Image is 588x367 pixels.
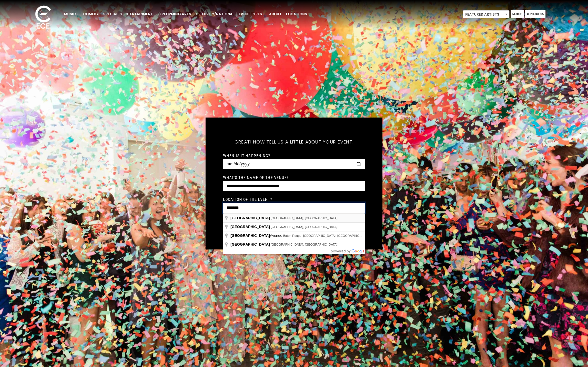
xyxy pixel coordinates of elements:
[230,233,283,238] span: Avenue
[267,9,284,19] a: About
[81,9,101,19] a: Comedy
[236,9,267,19] a: Event Types
[511,10,524,18] a: Search
[101,9,155,19] a: Specialty Entertainment
[271,225,337,229] span: [GEOGRAPHIC_DATA], [GEOGRAPHIC_DATA]
[271,216,337,220] span: [GEOGRAPHIC_DATA], [GEOGRAPHIC_DATA]
[463,10,509,18] span: Featured Artists
[155,9,193,19] a: Performing Arts
[223,132,365,152] h5: Great! Now tell us a little about your event.
[230,242,270,246] span: [GEOGRAPHIC_DATA]
[284,9,309,19] a: Locations
[193,9,236,19] a: Celebrity/National
[223,175,289,180] label: What's the name of the venue?
[223,153,270,158] label: When is it happening?
[271,243,337,246] span: [GEOGRAPHIC_DATA], [GEOGRAPHIC_DATA]
[62,9,81,19] a: Music
[230,225,270,229] span: [GEOGRAPHIC_DATA]
[29,4,57,31] img: ece_new_logo_whitev2-1.png
[283,234,370,237] span: Baton Rouge, [GEOGRAPHIC_DATA], [GEOGRAPHIC_DATA]
[230,216,270,220] span: [GEOGRAPHIC_DATA]
[463,10,509,18] span: Featured Artists
[525,10,545,18] a: Contact Us
[230,233,270,238] span: [GEOGRAPHIC_DATA]
[223,197,272,202] label: Location of the event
